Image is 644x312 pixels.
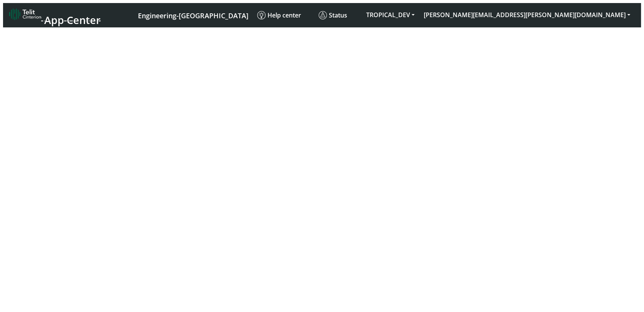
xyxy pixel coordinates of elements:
[138,11,248,20] span: Engineering-[GEOGRAPHIC_DATA]
[257,11,266,19] img: knowledge.svg
[319,11,347,19] span: Status
[316,8,362,22] a: Status
[257,11,301,19] span: Help center
[254,8,316,22] a: Help center
[319,11,327,19] img: status.svg
[419,8,635,22] button: [PERSON_NAME][EMAIL_ADDRESS][PERSON_NAME][DOMAIN_NAME]
[9,8,41,20] img: logo-telit-cinterion-gw-new.png
[44,13,101,27] span: App Center
[9,6,99,24] a: App Center
[138,8,248,22] a: Your current platform instance
[362,8,419,22] button: TROPICAL_DEV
